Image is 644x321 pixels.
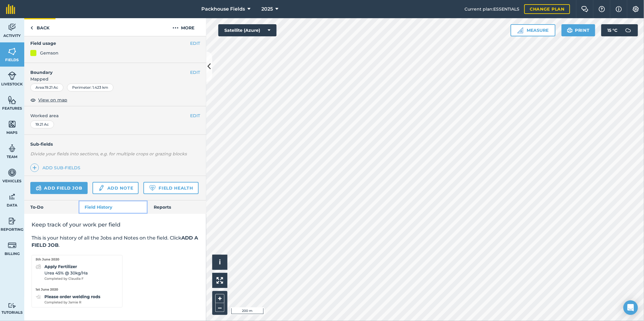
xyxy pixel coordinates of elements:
a: Back [24,18,55,36]
img: Ruler icon [517,27,523,33]
h4: Sub-fields [24,141,206,147]
img: svg+xml;base64,PD94bWwgdmVyc2lvbj0iMS4wIiBlbmNvZGluZz0idXRmLTgiPz4KPCEtLSBHZW5lcmF0b3I6IEFkb2JlIE... [98,184,105,192]
h4: Field usage [30,40,190,47]
button: 15 °C [601,24,638,36]
a: Field History [79,200,147,214]
span: 15 ° C [607,24,617,36]
img: svg+xml;base64,PD94bWwgdmVyc2lvbj0iMS4wIiBlbmNvZGluZz0idXRmLTgiPz4KPCEtLSBHZW5lcmF0b3I6IEFkb2JlIE... [8,303,16,309]
button: i [212,255,227,270]
a: Field Health [143,182,198,194]
img: svg+xml;base64,PD94bWwgdmVyc2lvbj0iMS4wIiBlbmNvZGluZz0idXRmLTgiPz4KPCEtLSBHZW5lcmF0b3I6IEFkb2JlIE... [8,217,16,226]
div: Gemson [40,50,59,56]
span: Mapped [24,76,206,82]
img: svg+xml;base64,PD94bWwgdmVyc2lvbj0iMS4wIiBlbmNvZGluZz0idXRmLTgiPz4KPCEtLSBHZW5lcmF0b3I6IEFkb2JlIE... [8,241,16,250]
img: svg+xml;base64,PD94bWwgdmVyc2lvbj0iMS4wIiBlbmNvZGluZz0idXRmLTgiPz4KPCEtLSBHZW5lcmF0b3I6IEFkb2JlIE... [8,192,16,201]
img: svg+xml;base64,PHN2ZyB4bWxucz0iaHR0cDovL3d3dy53My5vcmcvMjAwMC9zdmciIHdpZHRoPSIxNyIgaGVpZ2h0PSIxNy... [616,5,622,13]
img: A question mark icon [598,6,605,12]
button: Satellite (Azure) [218,24,277,36]
img: svg+xml;base64,PHN2ZyB4bWxucz0iaHR0cDovL3d3dy53My5vcmcvMjAwMC9zdmciIHdpZHRoPSI1NiIgaGVpZ2h0PSI2MC... [8,120,16,129]
span: View on map [38,97,67,103]
a: Reports [148,200,206,214]
span: Current plan : ESSENTIALS [465,6,519,12]
a: Add field job [30,182,88,194]
h2: Keep track of your work per field [32,221,199,228]
div: 19.21 Ac [30,121,54,128]
img: svg+xml;base64,PD94bWwgdmVyc2lvbj0iMS4wIiBlbmNvZGluZz0idXRmLTgiPz4KPCEtLSBHZW5lcmF0b3I6IEFkb2JlIE... [8,71,16,80]
img: svg+xml;base64,PHN2ZyB4bWxucz0iaHR0cDovL3d3dy53My5vcmcvMjAwMC9zdmciIHdpZHRoPSIyMCIgaGVpZ2h0PSIyNC... [173,24,179,31]
span: Worked area [30,112,200,119]
button: View on map [30,96,67,104]
img: svg+xml;base64,PD94bWwgdmVyc2lvbj0iMS4wIiBlbmNvZGluZz0idXRmLTgiPz4KPCEtLSBHZW5lcmF0b3I6IEFkb2JlIE... [8,23,16,32]
img: A cog icon [632,6,639,12]
a: Add note [92,182,139,194]
span: Packhouse Fields [201,5,245,13]
img: svg+xml;base64,PHN2ZyB4bWxucz0iaHR0cDovL3d3dy53My5vcmcvMjAwMC9zdmciIHdpZHRoPSI1NiIgaGVpZ2h0PSI2MC... [8,95,16,104]
img: svg+xml;base64,PHN2ZyB4bWxucz0iaHR0cDovL3d3dy53My5vcmcvMjAwMC9zdmciIHdpZHRoPSIxNCIgaGVpZ2h0PSIyNC... [32,164,37,171]
img: svg+xml;base64,PD94bWwgdmVyc2lvbj0iMS4wIiBlbmNvZGluZz0idXRmLTgiPz4KPCEtLSBHZW5lcmF0b3I6IEFkb2JlIE... [8,168,16,177]
img: svg+xml;base64,PHN2ZyB4bWxucz0iaHR0cDovL3d3dy53My5vcmcvMjAwMC9zdmciIHdpZHRoPSIxOCIgaGVpZ2h0PSIyNC... [30,96,36,104]
span: 2025 [261,5,273,13]
img: Four arrows, one pointing top left, one top right, one bottom right and the last bottom left [216,277,223,284]
button: + [215,294,224,303]
img: svg+xml;base64,PD94bWwgdmVyc2lvbj0iMS4wIiBlbmNvZGluZz0idXRmLTgiPz4KPCEtLSBHZW5lcmF0b3I6IEFkb2JlIE... [36,184,42,192]
img: svg+xml;base64,PHN2ZyB4bWxucz0iaHR0cDovL3d3dy53My5vcmcvMjAwMC9zdmciIHdpZHRoPSIxOSIgaGVpZ2h0PSIyNC... [567,27,573,34]
button: Print [562,24,595,36]
a: Change plan [524,4,570,14]
img: svg+xml;base64,PHN2ZyB4bWxucz0iaHR0cDovL3d3dy53My5vcmcvMjAwMC9zdmciIHdpZHRoPSI1NiIgaGVpZ2h0PSI2MC... [8,47,16,56]
img: fieldmargin Logo [6,4,15,14]
button: – [215,303,224,312]
p: This is your history of all the Jobs and Notes on the field. Click . [32,234,199,249]
div: Open Intercom Messenger [623,300,638,315]
span: i [219,258,221,266]
button: Measure [511,24,555,36]
em: Divide your fields into sections, e.g. for multiple crops or grazing blocks [30,151,187,157]
button: EDIT [190,40,200,47]
button: EDIT [190,112,200,119]
img: svg+xml;base64,PD94bWwgdmVyc2lvbj0iMS4wIiBlbmNvZGluZz0idXRmLTgiPz4KPCEtLSBHZW5lcmF0b3I6IEFkb2JlIE... [8,144,16,153]
button: EDIT [190,69,200,76]
div: Perimeter : 1.423 km [67,84,113,91]
a: Add sub-fields [30,164,83,172]
button: More [161,18,206,36]
a: To-Do [24,200,79,214]
div: Area : 19.21 Ac [30,84,63,91]
img: svg+xml;base64,PHN2ZyB4bWxucz0iaHR0cDovL3d3dy53My5vcmcvMjAwMC9zdmciIHdpZHRoPSI5IiBoZWlnaHQ9IjI0Ii... [30,24,33,31]
h4: Boundary [24,63,190,76]
img: Two speech bubbles overlapping with the left bubble in the forefront [581,6,589,12]
img: svg+xml;base64,PD94bWwgdmVyc2lvbj0iMS4wIiBlbmNvZGluZz0idXRmLTgiPz4KPCEtLSBHZW5lcmF0b3I6IEFkb2JlIE... [622,24,634,36]
strong: ADD A FIELD JOB [32,235,198,248]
